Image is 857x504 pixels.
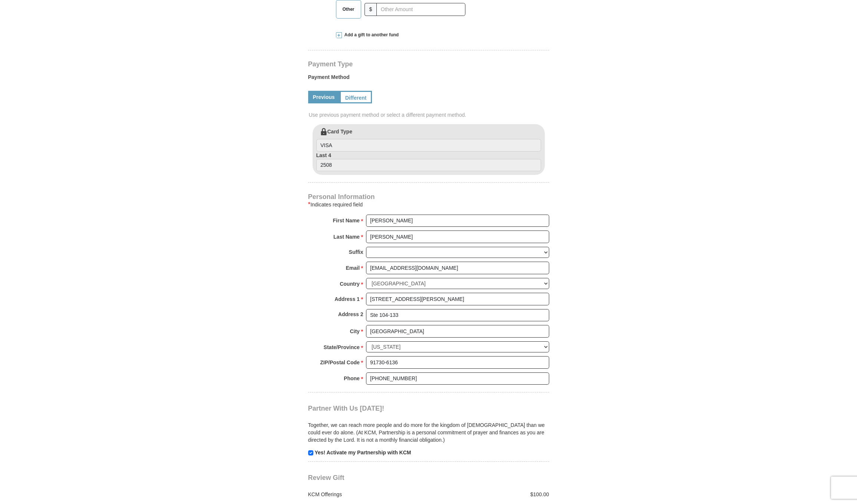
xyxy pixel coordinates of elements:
input: Last 4 [316,159,541,172]
label: Payment Method [308,73,549,84]
a: Previous [308,91,340,103]
strong: Country [340,279,360,289]
input: Other Amount [376,3,465,16]
input: Card Type [316,139,541,152]
span: $ [365,3,377,16]
strong: Email [346,263,360,273]
strong: Suffix [349,247,363,257]
strong: Last Name [333,232,360,242]
a: Different [340,91,372,103]
span: Use previous payment method or select a different payment method. [309,111,550,119]
h4: Payment Type [308,61,549,67]
strong: ZIP/Postal Code [320,357,360,368]
strong: Address 2 [338,309,363,319]
strong: Yes! Activate my Partnership with KCM [314,450,411,455]
div: Indicates required field [308,200,549,209]
span: Other [339,4,358,15]
label: Last 4 [316,152,541,172]
span: Partner With Us [DATE]! [308,405,385,412]
strong: Phone [344,373,360,384]
label: Card Type [316,128,541,152]
strong: City [350,326,359,336]
strong: State/Province [324,342,360,352]
span: Review Gift [308,474,345,481]
p: Together, we can reach more people and do more for the kingdom of [DEMOGRAPHIC_DATA] than we coul... [308,421,549,444]
strong: Address 1 [334,294,360,304]
span: Add a gift to another fund [342,32,399,38]
h4: Personal Information [308,194,549,200]
div: KCM Offerings [304,491,429,498]
strong: First Name [333,215,360,226]
div: $100.00 [429,491,553,498]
